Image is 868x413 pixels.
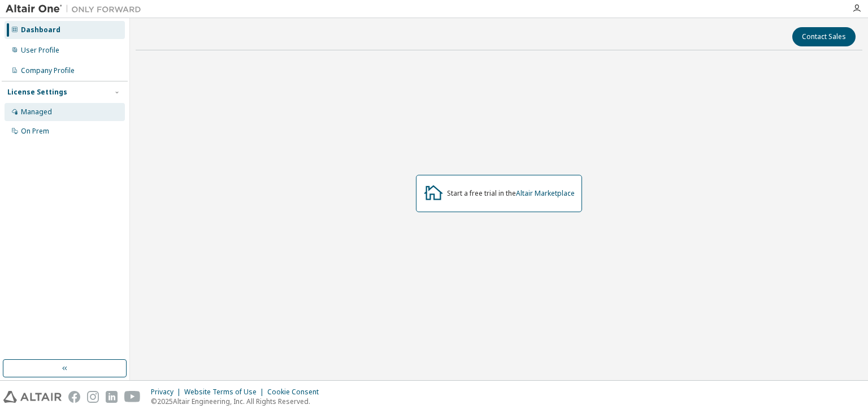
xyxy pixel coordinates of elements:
[21,46,59,55] div: User Profile
[124,391,141,403] img: youtube.svg
[21,107,52,117] div: Managed
[792,27,856,46] button: Contact Sales
[68,391,80,403] img: facebook.svg
[21,127,49,136] div: On Prem
[6,3,147,15] img: Altair One
[516,188,575,198] a: Altair Marketplace
[151,397,325,406] p: © 2025 Altair Engineering, Inc. All Rights Reserved.
[106,391,118,403] img: linkedin.svg
[3,391,62,403] img: altair_logo.svg
[7,88,67,97] div: License Settings
[447,189,575,198] div: Start a free trial in the
[151,388,184,397] div: Privacy
[267,388,325,397] div: Cookie Consent
[21,66,75,75] div: Company Profile
[21,25,60,35] div: Dashboard
[87,391,99,403] img: instagram.svg
[184,388,267,397] div: Website Terms of Use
